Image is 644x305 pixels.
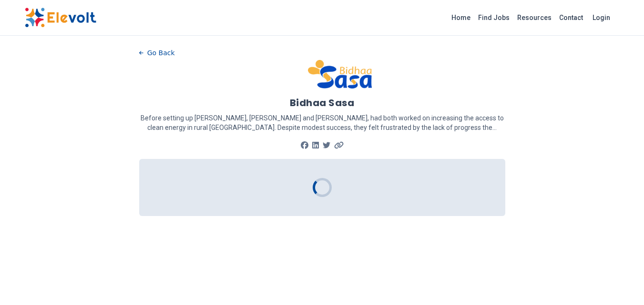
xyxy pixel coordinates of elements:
img: Bidhaa Sasa [308,60,372,89]
div: Loading... [311,177,333,199]
a: Contact [555,10,587,25]
a: Home [448,10,474,25]
h1: Bidhaa Sasa [290,96,355,109]
button: Go Back [139,46,175,60]
a: Login [587,8,616,27]
p: Before setting up [PERSON_NAME], [PERSON_NAME] and [PERSON_NAME], had both worked on increasing t... [139,113,505,132]
a: Resources [513,10,555,25]
a: Find Jobs [474,10,513,25]
img: Elevolt [25,8,96,28]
